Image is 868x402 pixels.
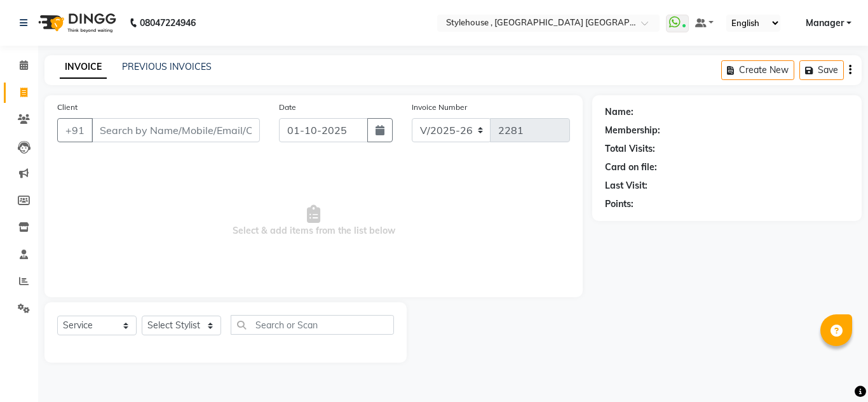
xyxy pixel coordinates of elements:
label: Client [57,102,78,113]
button: +91 [57,118,93,142]
label: Date [279,102,296,113]
img: logo [32,5,119,41]
button: Save [799,60,844,80]
iframe: chat widget [815,351,855,389]
div: Last Visit: [605,179,648,192]
span: Select & add items from the list below [57,157,570,285]
label: Invoice Number [412,102,467,113]
a: PREVIOUS INVOICES [122,61,212,72]
span: Manager [806,17,844,30]
input: Search or Scan [231,315,394,335]
a: INVOICE [60,56,107,79]
div: Points: [605,198,634,211]
div: Membership: [605,124,660,137]
b: 08047224946 [140,5,196,41]
button: Create New [721,60,794,80]
div: Name: [605,105,634,119]
input: Search by Name/Mobile/Email/Code [92,118,260,142]
div: Total Visits: [605,142,655,156]
div: Card on file: [605,161,657,174]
